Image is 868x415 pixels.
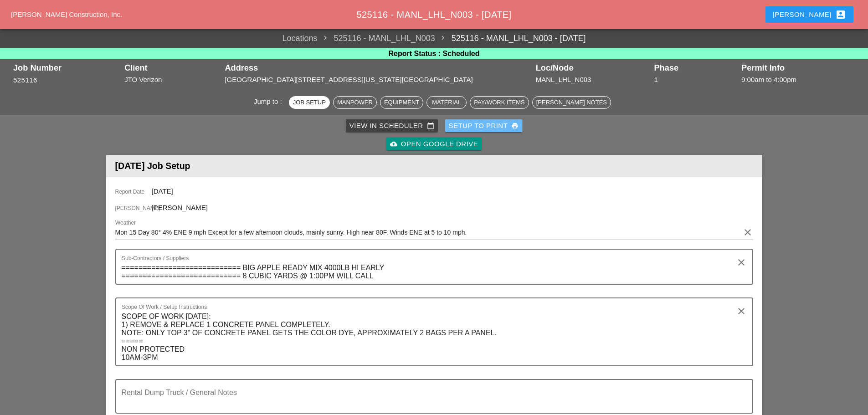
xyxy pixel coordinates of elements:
[122,309,740,365] textarea: Scope Of Work / Setup Instructions
[318,32,435,45] span: 525116 - MANL_LHL_N003
[427,122,434,129] i: calendar_today
[115,225,740,240] input: Weather
[13,63,120,72] div: Job Number
[293,98,326,107] div: Job Setup
[115,204,152,212] span: [PERSON_NAME]
[474,98,524,107] div: Pay/Work Items
[282,32,317,45] a: Locations
[356,10,511,20] span: 525116 - MANL_LHL_N003 - [DATE]
[742,227,753,238] i: clear
[225,75,531,85] div: [GEOGRAPHIC_DATA][STREET_ADDRESS][US_STATE][GEOGRAPHIC_DATA]
[835,9,846,20] i: account_box
[470,96,529,109] button: Pay/Work Items
[741,63,855,72] div: Permit Info
[124,63,220,72] div: Client
[741,75,855,85] div: 9:00am to 4:00pm
[254,97,286,105] span: Jump to :
[431,98,462,107] div: Material
[349,121,434,131] div: View in Scheduler
[152,187,173,195] span: [DATE]
[654,75,737,85] div: 1
[536,75,650,85] div: MANL_LHL_N003
[445,119,523,132] button: Setup to Print
[380,96,423,109] button: Equipment
[449,121,519,131] div: Setup to Print
[536,98,607,107] div: [PERSON_NAME] Notes
[765,6,853,23] button: [PERSON_NAME]
[124,75,220,85] div: JTO Verizon
[435,32,586,45] a: 525116 - MANL_LHL_N003 - [DATE]
[532,96,611,109] button: [PERSON_NAME] Notes
[115,188,152,196] span: Report Date
[225,63,531,72] div: Address
[390,140,397,148] i: cloud_upload
[654,63,737,72] div: Phase
[122,391,740,413] textarea: Rental Dump Truck / General Notes
[390,139,478,149] div: Open Google Drive
[384,98,419,107] div: Equipment
[426,96,467,109] button: Material
[13,75,37,86] button: 525116
[333,96,377,109] button: Manpower
[106,155,762,177] header: [DATE] Job Setup
[11,10,122,18] a: [PERSON_NAME] Construction, Inc.
[736,257,747,268] i: clear
[289,96,330,109] button: Job Setup
[511,122,519,129] i: print
[386,138,482,150] a: Open Google Drive
[736,306,747,317] i: clear
[773,9,846,20] div: [PERSON_NAME]
[337,98,373,107] div: Manpower
[346,119,438,132] a: View in Scheduler
[152,204,208,211] span: [PERSON_NAME]
[122,261,740,284] textarea: Sub-Contractors / Suppliers
[536,63,650,72] div: Loc/Node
